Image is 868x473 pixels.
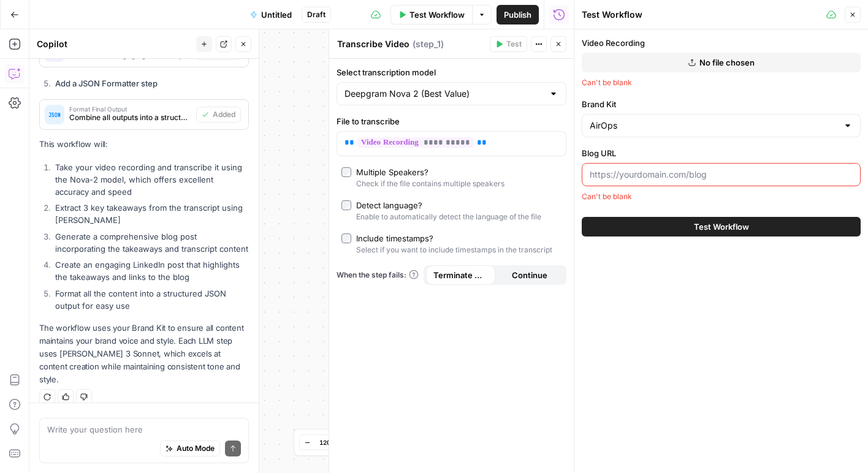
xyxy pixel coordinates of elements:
li: Generate a comprehensive blog post incorporating the takeaways and transcript content [52,230,249,255]
div: Steven says… [10,121,235,399]
button: Untitled [243,5,299,25]
label: File to transcribe [337,115,566,127]
button: Test [490,36,527,52]
span: ( step_1 ) [413,38,444,50]
span: Terminate Workflow [433,269,488,281]
div: Can't be blank [582,77,861,88]
strong: Add a JSON Formatter step [55,78,158,88]
div: Include timestamps? [356,232,433,244]
div: Profile image for Steven [37,95,49,107]
span: Test Workflow [694,221,749,233]
li: Extract 3 key takeaways from the transcript using [PERSON_NAME] [52,202,249,226]
img: Profile image for Fin [35,7,55,26]
div: Hey Ally! Small world AirOps. Using co-pilot is the best place to start! It's this little friendl... [20,129,191,201]
button: Auto Mode [160,441,220,456]
div: Can't be blank [582,191,861,202]
input: Deepgram Nova 2 (Best Value) [345,88,544,100]
div: Multiple Speakers? [356,166,428,178]
label: Video Recording [582,37,861,49]
li: Format all the content into a structured JSON output for easy use [52,287,249,312]
span: Draft [307,9,325,20]
input: https://yourdomain.com/blog [590,168,853,181]
div: Our usual reply time 🕒 [20,32,191,56]
button: Send a message… [210,396,230,416]
button: Upload attachment [58,401,68,411]
input: Detect language?Enable to automatically detect the language of the file [341,200,351,210]
h1: Fin [59,12,74,21]
button: No file chosen [582,53,861,72]
span: Auto Mode [177,443,215,454]
span: Test Workflow [409,9,465,21]
span: Test [506,39,522,50]
label: Brand Kit [582,98,861,110]
span: 120% [319,437,337,447]
span: Untitled [261,9,292,21]
div: Close [215,5,237,27]
div: New messages divider [10,83,235,83]
b: A few hours [30,45,88,55]
p: This workflow will: [39,138,249,151]
span: Added [213,109,235,120]
button: Test Workflow [582,217,861,236]
textarea: Message… [10,376,235,396]
div: Steven says… [10,93,235,121]
li: Take your video recording and transcribe it using the Nova-2 model, which offers excellent accura... [52,161,249,198]
div: Select if you want to include timestamps in the transcript [356,244,552,255]
input: Include timestamps?Select if you want to include timestamps in the transcript [341,233,351,243]
a: When the step fails: [337,270,419,281]
span: No file chosen [699,56,755,69]
div: Check if the file contains multiple speakers [356,178,504,189]
span: Continue [512,269,547,281]
button: Added [196,107,241,123]
input: Multiple Speakers?Check if the file contains multiple speakers [341,167,351,177]
textarea: Transcribe Video [337,38,409,50]
div: joined the conversation [53,96,209,107]
div: Enable to automatically detect the language of the file [356,211,541,222]
button: Emoji picker [19,401,29,411]
span: Format Final Output [69,106,191,112]
div: Copilot [37,38,192,50]
b: [PERSON_NAME] [53,97,121,105]
span: Combine all outputs into a structured format [69,112,191,123]
p: The workflow uses your Brand Kit to ensure all content maintains your brand voice and style. Each... [39,322,249,387]
button: Publish [497,5,539,25]
button: go back [8,5,31,28]
div: Hey Ally!Small world AirOps.Using co-pilot is the best place to start! It's this little friendly ... [10,121,201,373]
button: Home [192,5,215,28]
li: Create an engaging LinkedIn post that highlights the takeaways and links to the blog [52,259,249,283]
button: Continue [495,265,565,285]
span: Publish [504,9,531,21]
button: Gif picker [39,401,48,411]
div: Detect language? [356,199,422,211]
button: Test Workflow [390,5,472,25]
label: Select transcription model [337,66,566,78]
label: Blog URL [582,147,861,159]
input: AirOps [590,119,838,132]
